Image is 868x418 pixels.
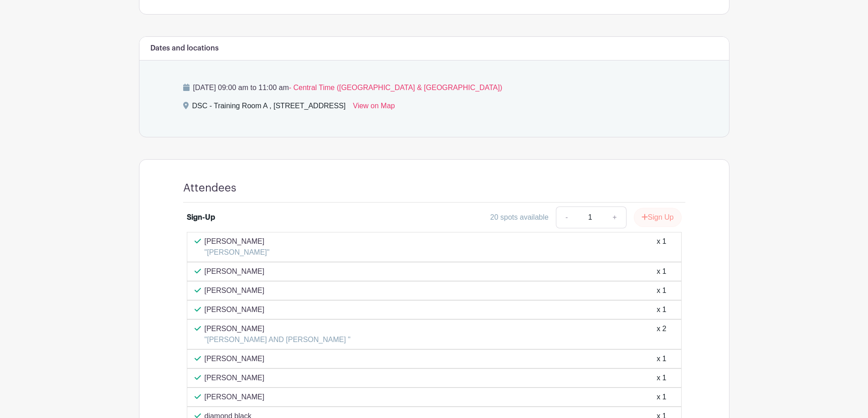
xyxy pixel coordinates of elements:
[205,353,265,364] p: [PERSON_NAME]
[657,373,666,383] div: x 1
[289,84,502,91] span: - Central Time ([GEOGRAPHIC_DATA] & [GEOGRAPHIC_DATA])
[353,101,395,115] a: View on Map
[183,181,236,195] h4: Attendees
[657,353,666,364] div: x 1
[205,266,265,277] p: [PERSON_NAME]
[205,323,351,334] p: [PERSON_NAME]
[657,304,666,315] div: x 1
[556,206,577,228] a: -
[205,334,351,345] p: "[PERSON_NAME] AND [PERSON_NAME] "
[490,212,549,223] div: 20 spots available
[205,373,265,383] p: [PERSON_NAME]
[205,285,265,296] p: [PERSON_NAME]
[187,212,215,223] div: Sign-Up
[205,247,270,258] p: "[PERSON_NAME]"
[657,323,666,345] div: x 2
[657,266,666,277] div: x 1
[634,208,682,227] button: Sign Up
[150,44,219,53] h6: Dates and locations
[205,392,265,403] p: [PERSON_NAME]
[657,285,666,296] div: x 1
[205,236,270,247] p: [PERSON_NAME]
[603,206,626,228] a: +
[183,82,685,93] p: [DATE] 09:00 am to 11:00 am
[657,236,666,258] div: x 1
[657,392,666,403] div: x 1
[192,101,346,115] div: DSC - Training Room A , [STREET_ADDRESS]
[205,304,265,315] p: [PERSON_NAME]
